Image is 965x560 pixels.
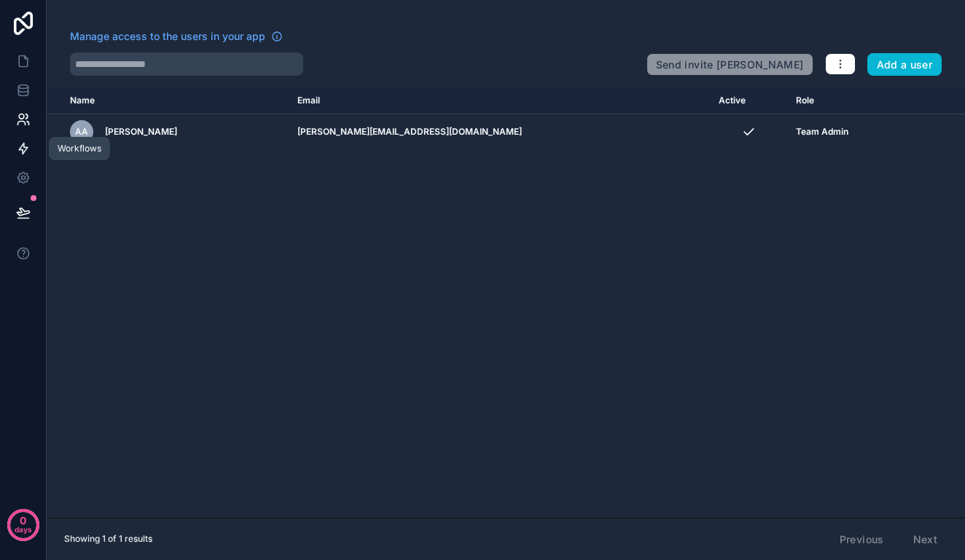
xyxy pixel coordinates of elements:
p: 0 [20,513,26,528]
span: Showing 1 of 1 results [64,533,152,545]
th: Active [710,87,787,114]
th: Role [787,87,909,114]
a: Manage access to the users in your app [70,29,283,44]
span: AA [75,126,88,138]
th: Name [47,87,289,114]
p: days [15,519,32,540]
th: Email [289,87,710,114]
td: [PERSON_NAME][EMAIL_ADDRESS][DOMAIN_NAME] [289,114,710,150]
span: Team Admin [796,126,848,138]
span: Manage access to the users in your app [70,29,265,44]
button: Add a user [867,53,942,76]
span: [PERSON_NAME] [105,126,177,138]
div: scrollable content [47,87,965,518]
div: Workflows [58,143,101,154]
